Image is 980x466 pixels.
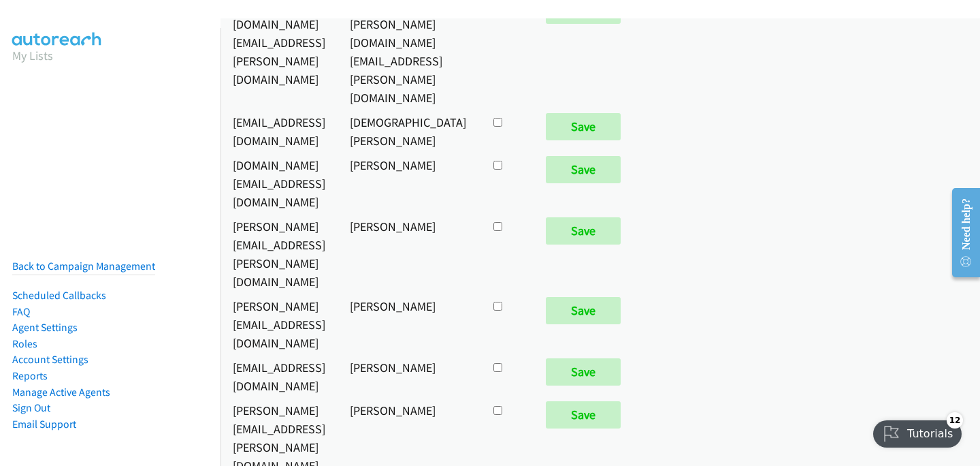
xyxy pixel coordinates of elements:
[220,153,338,214] td: [DOMAIN_NAME][EMAIL_ADDRESS][DOMAIN_NAME]
[546,156,621,183] input: Save
[12,260,155,273] a: Back to Campaign Management
[220,294,338,355] td: [PERSON_NAME][EMAIL_ADDRESS][DOMAIN_NAME]
[12,418,76,431] a: Email Support
[338,110,478,153] td: [DEMOGRAPHIC_DATA][PERSON_NAME]
[546,358,621,386] input: Save
[220,110,338,153] td: [EMAIL_ADDRESS][DOMAIN_NAME]
[12,289,106,302] a: Scheduled Callbacks
[12,369,48,382] a: Reports
[12,386,110,399] a: Manage Active Agents
[338,214,478,294] td: [PERSON_NAME]
[338,153,478,214] td: [PERSON_NAME]
[12,337,37,350] a: Roles
[12,401,50,414] a: Sign Out
[338,355,478,398] td: [PERSON_NAME]
[220,355,338,398] td: [EMAIL_ADDRESS][DOMAIN_NAME]
[546,217,621,245] input: Save
[546,297,621,324] input: Save
[12,353,88,366] a: Account Settings
[12,321,78,334] a: Agent Settings
[338,294,478,355] td: [PERSON_NAME]
[865,407,970,456] iframe: Checklist
[546,113,621,140] input: Save
[941,178,980,287] iframe: Resource Center
[220,214,338,294] td: [PERSON_NAME][EMAIL_ADDRESS][PERSON_NAME][DOMAIN_NAME]
[12,48,53,63] a: My Lists
[12,305,30,318] a: FAQ
[546,401,621,429] input: Save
